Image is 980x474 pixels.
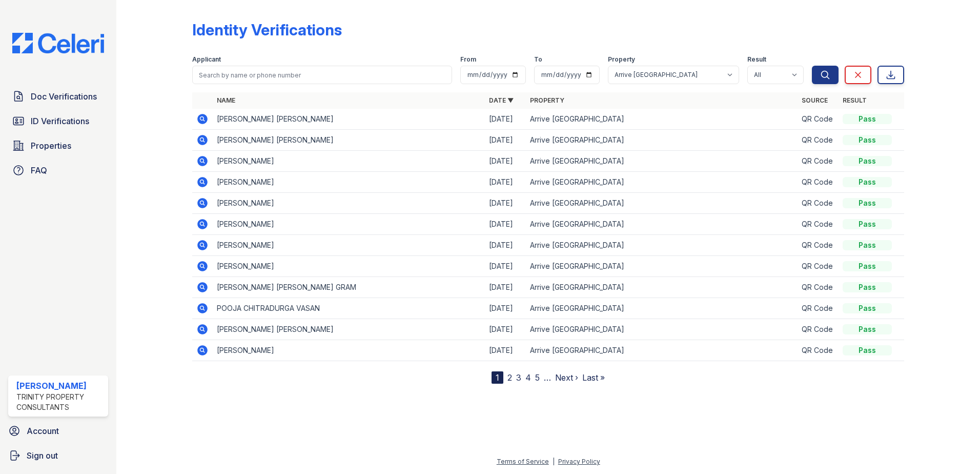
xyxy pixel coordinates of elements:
[485,130,526,151] td: [DATE]
[798,193,839,214] td: QR Code
[516,372,521,383] a: 3
[31,90,97,103] span: Doc Verifications
[213,277,485,298] td: [PERSON_NAME] [PERSON_NAME] GRAM
[16,380,104,392] div: [PERSON_NAME]
[798,256,839,277] td: QR Code
[535,372,540,383] a: 5
[192,55,221,64] label: Applicant
[485,172,526,193] td: [DATE]
[608,55,635,64] label: Property
[843,198,892,208] div: Pass
[492,371,503,384] div: 1
[843,114,892,124] div: Pass
[843,345,892,355] div: Pass
[485,214,526,235] td: [DATE]
[213,193,485,214] td: [PERSON_NAME]
[558,458,600,465] a: Privacy Policy
[526,298,798,319] td: Arrive [GEOGRAPHIC_DATA]
[843,261,892,271] div: Pass
[802,96,828,104] a: Source
[213,172,485,193] td: [PERSON_NAME]
[798,130,839,151] td: QR Code
[582,372,605,383] a: Last »
[843,96,867,104] a: Result
[798,235,839,256] td: QR Code
[8,86,108,107] a: Doc Verifications
[553,458,555,465] div: |
[525,372,531,383] a: 4
[937,433,970,464] iframe: chat widget
[843,135,892,145] div: Pass
[27,425,59,437] span: Account
[544,371,551,384] span: …
[530,96,564,104] a: Property
[8,111,108,131] a: ID Verifications
[843,219,892,229] div: Pass
[507,372,512,383] a: 2
[798,340,839,361] td: QR Code
[485,193,526,214] td: [DATE]
[485,319,526,340] td: [DATE]
[843,156,892,166] div: Pass
[843,324,892,334] div: Pass
[555,372,578,383] a: Next ›
[843,282,892,292] div: Pass
[485,340,526,361] td: [DATE]
[4,421,112,441] a: Account
[843,177,892,187] div: Pass
[526,340,798,361] td: Arrive [GEOGRAPHIC_DATA]
[31,164,47,176] span: FAQ
[798,151,839,172] td: QR Code
[213,130,485,151] td: [PERSON_NAME] [PERSON_NAME]
[485,109,526,130] td: [DATE]
[213,214,485,235] td: [PERSON_NAME]
[485,235,526,256] td: [DATE]
[798,109,839,130] td: QR Code
[526,130,798,151] td: Arrive [GEOGRAPHIC_DATA]
[27,449,58,462] span: Sign out
[526,277,798,298] td: Arrive [GEOGRAPHIC_DATA]
[526,151,798,172] td: Arrive [GEOGRAPHIC_DATA]
[4,445,112,466] a: Sign out
[213,319,485,340] td: [PERSON_NAME] [PERSON_NAME]
[31,115,89,127] span: ID Verifications
[460,55,476,64] label: From
[485,277,526,298] td: [DATE]
[489,96,514,104] a: Date ▼
[526,235,798,256] td: Arrive [GEOGRAPHIC_DATA]
[534,55,542,64] label: To
[526,109,798,130] td: Arrive [GEOGRAPHIC_DATA]
[213,235,485,256] td: [PERSON_NAME]
[526,256,798,277] td: Arrive [GEOGRAPHIC_DATA]
[526,193,798,214] td: Arrive [GEOGRAPHIC_DATA]
[798,319,839,340] td: QR Code
[192,66,452,84] input: Search by name or phone number
[485,256,526,277] td: [DATE]
[16,392,104,412] div: Trinity Property Consultants
[843,240,892,250] div: Pass
[485,298,526,319] td: [DATE]
[213,256,485,277] td: [PERSON_NAME]
[213,109,485,130] td: [PERSON_NAME] [PERSON_NAME]
[8,135,108,156] a: Properties
[526,214,798,235] td: Arrive [GEOGRAPHIC_DATA]
[213,151,485,172] td: [PERSON_NAME]
[526,319,798,340] td: Arrive [GEOGRAPHIC_DATA]
[497,458,549,465] a: Terms of Service
[798,172,839,193] td: QR Code
[4,33,112,53] img: CE_Logo_Blue-a8612792a0a2168367f1c8372b55b34899dd931a85d93a1a3d3e32e68fde9ad4.png
[747,55,766,64] label: Result
[843,303,892,313] div: Pass
[217,96,235,104] a: Name
[213,298,485,319] td: POOJA CHITRADURGA VASAN
[8,160,108,181] a: FAQ
[192,21,342,39] div: Identity Verifications
[485,151,526,172] td: [DATE]
[213,340,485,361] td: [PERSON_NAME]
[526,172,798,193] td: Arrive [GEOGRAPHIC_DATA]
[798,214,839,235] td: QR Code
[798,298,839,319] td: QR Code
[798,277,839,298] td: QR Code
[31,140,71,152] span: Properties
